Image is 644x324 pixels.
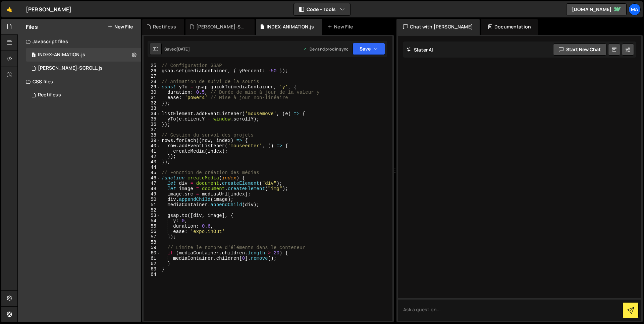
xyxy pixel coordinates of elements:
[144,256,161,261] div: 61
[144,106,161,111] div: 33
[144,116,161,122] div: 35
[294,3,350,15] button: Code + Tools
[144,234,161,240] div: 57
[144,250,161,256] div: 60
[196,23,247,30] div: [PERSON_NAME]-SCROLL.js
[153,23,176,30] div: Rectif.css
[144,181,161,186] div: 47
[144,186,161,191] div: 48
[144,213,161,218] div: 53
[26,88,141,102] div: 16352/44971.css
[144,218,161,224] div: 54
[144,272,161,277] div: 64
[18,75,141,88] div: CSS files
[144,74,161,79] div: 27
[144,261,161,266] div: 62
[144,127,161,133] div: 37
[144,240,161,245] div: 58
[144,90,161,95] div: 30
[144,165,161,170] div: 44
[144,229,161,234] div: 56
[144,149,161,154] div: 41
[26,62,141,75] div: 16352/44206.js
[38,92,61,98] div: Rectif.css
[144,202,161,208] div: 51
[144,245,161,250] div: 59
[144,170,161,175] div: 45
[144,84,161,90] div: 29
[108,24,133,29] button: New File
[144,224,161,229] div: 55
[566,3,627,15] a: [DOMAIN_NAME]
[144,111,161,116] div: 34
[144,138,161,143] div: 39
[38,65,103,71] div: [PERSON_NAME]-SCROLL.js
[144,266,161,272] div: 63
[144,79,161,84] div: 28
[164,46,190,52] div: Saved
[396,19,480,35] div: Chat with [PERSON_NAME]
[144,191,161,197] div: 49
[407,47,433,53] h2: Slater AI
[327,23,356,30] div: New File
[629,3,641,15] a: Ma
[144,175,161,181] div: 46
[1,1,18,17] a: 🤙
[144,133,161,138] div: 38
[32,53,36,58] span: 1
[144,100,161,106] div: 32
[18,35,141,48] div: Javascript files
[144,63,161,68] div: 25
[26,48,141,62] div: 16352/44205.js
[26,23,38,30] h2: Files
[144,159,161,165] div: 43
[553,44,606,56] button: Start new chat
[144,197,161,202] div: 50
[144,154,161,159] div: 42
[481,19,538,35] div: Documentation
[144,122,161,127] div: 36
[144,143,161,149] div: 40
[38,52,85,58] div: INDEX-ANIMATION.js
[176,46,190,52] div: [DATE]
[303,46,348,52] div: Dev and prod in sync
[144,208,161,213] div: 52
[353,43,385,55] button: Save
[267,23,314,30] div: INDEX-ANIMATION.js
[144,95,161,100] div: 31
[26,5,71,13] div: [PERSON_NAME]
[144,68,161,74] div: 26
